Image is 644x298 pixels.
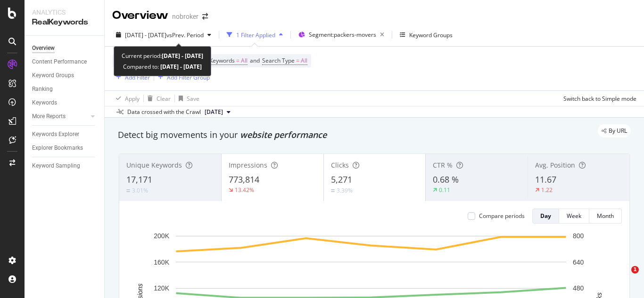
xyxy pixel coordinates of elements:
div: Analytics [32,8,97,17]
iframe: Intercom live chat [612,266,635,289]
text: 160K [154,258,169,266]
span: By URL [609,128,627,134]
text: 480 [573,284,584,292]
img: Equal [331,189,335,192]
span: CTR % [433,161,453,169]
div: 3.39% [337,186,353,194]
text: 640 [573,258,584,266]
div: Day [540,212,551,220]
span: Clicks [331,161,349,169]
div: Apply [125,95,140,103]
span: vs Prev. Period [166,31,204,39]
div: Add Filter Group [167,73,210,81]
button: [DATE] [201,106,234,118]
button: Add Filter Group [154,72,210,83]
button: Add Filter [112,72,150,83]
a: More Reports [32,112,88,121]
span: [DATE] - [DATE] [125,31,166,39]
span: Search Type [262,56,295,64]
text: 800 [573,232,584,240]
text: 200K [154,232,169,240]
div: 1.22 [541,186,553,194]
div: Clear [157,95,171,103]
a: Keyword Groups [32,71,98,81]
div: Overview [32,43,55,53]
span: All [241,54,248,67]
button: Week [559,209,589,224]
div: Compared to: [123,61,202,72]
a: Keyword Sampling [32,161,98,171]
button: Keyword Groups [396,27,456,42]
button: Switch back to Simple mode [560,91,636,106]
span: and [250,56,260,64]
button: Save [175,91,199,106]
div: Ranking [32,84,53,94]
text: 120K [154,284,169,292]
div: arrow-right-arrow-left [202,13,208,20]
div: 0.11 [439,186,450,194]
div: Keyword Sampling [32,161,80,171]
div: Switch back to Simple mode [563,95,636,103]
div: Add Filter [125,73,150,81]
span: Impressions [229,161,267,169]
a: Keywords Explorer [32,129,98,139]
span: Segment: packers-movers [309,31,376,39]
div: Save [187,95,199,103]
a: Overview [32,43,98,53]
a: Content Performance [32,57,98,67]
button: Month [589,209,622,224]
div: Data crossed with the Crawl [127,108,201,116]
div: 1 Filter Applied [236,31,275,39]
button: Segment:packers-movers [295,27,388,42]
a: Keywords [32,98,98,108]
button: Apply [112,91,140,106]
div: Compare periods [479,212,525,220]
div: 13.42% [235,186,254,194]
div: RealKeywords [32,17,97,28]
span: 11.67 [535,174,556,185]
div: Month [597,212,614,220]
span: = [236,56,239,64]
div: Keywords Explorer [32,129,79,139]
div: Keywords [32,98,57,108]
a: Explorer Bookmarks [32,143,98,153]
div: Content Performance [32,57,87,67]
a: Ranking [32,84,98,94]
div: Current period: [122,50,203,61]
span: Avg. Position [535,161,575,169]
b: [DATE] - [DATE] [159,63,202,71]
span: Unique Keywords [126,161,182,169]
div: More Reports [32,112,66,121]
button: 1 Filter Applied [223,27,287,42]
div: legacy label [598,124,631,137]
span: 5,271 [331,174,352,185]
div: Keyword Groups [32,71,74,81]
button: Clear [144,91,171,106]
div: Overview [112,8,168,24]
button: [DATE] - [DATE]vsPrev. Period [112,27,215,42]
span: All [301,54,307,67]
div: 3.01% [132,186,148,194]
span: 17,171 [126,174,152,185]
div: Week [567,212,581,220]
span: = [296,56,299,64]
img: Equal [126,189,130,192]
b: [DATE] - [DATE] [162,52,203,60]
div: Explorer Bookmarks [32,143,83,153]
span: 0.68 % [433,174,459,185]
div: nobroker [172,12,198,21]
div: Keyword Groups [409,31,453,39]
span: 773,814 [229,174,259,185]
span: Keywords [209,56,235,64]
span: 2025 Aug. 4th [205,108,223,116]
button: Day [532,209,559,224]
span: 1 [631,266,639,274]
